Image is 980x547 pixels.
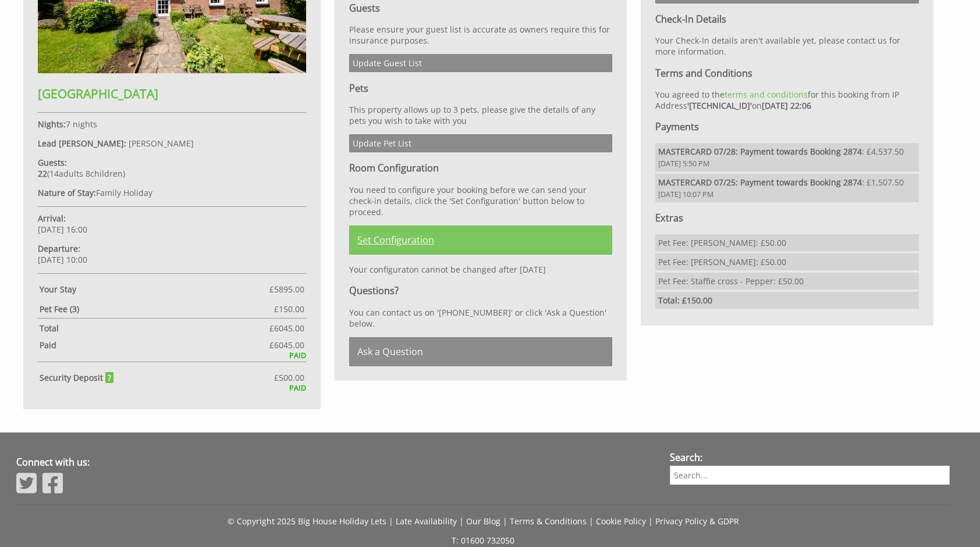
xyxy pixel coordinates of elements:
div: PAID [38,351,306,360]
li: : £1,507.50 [655,174,919,202]
a: Cookie Policy [596,516,646,527]
h3: Connect with us: [16,456,651,469]
h3: Room Configuration [349,162,613,174]
a: Late Availability [396,516,457,527]
img: Facebook [42,471,63,495]
li: Pet Fee: [PERSON_NAME]: £50.00 [655,234,919,251]
strong: Paid [40,339,269,351]
span: [PERSON_NAME] [129,138,194,149]
span: child [83,168,123,179]
span: [DATE] 10:07 PM [658,190,916,199]
span: adult [49,168,83,179]
a: Set Configuration [349,226,613,255]
strong: Departure: [38,243,80,254]
a: © Copyright 2025 Big House Holiday Lets [228,516,386,527]
p: Your configuraton cannot be changed after [DATE] [349,264,613,275]
span: | [648,516,653,527]
span: [DATE] 5:50 PM [658,159,916,169]
a: T: 01600 732050 [452,535,514,546]
p: Your Check-In details aren't available yet, please contact us for more information. [655,35,919,57]
strong: Your Stay [40,284,269,295]
p: You agreed to the for this booking from IP Address on [655,89,919,111]
h3: Terms and Conditions [655,67,919,80]
span: ren [109,168,123,179]
span: 6045.00 [274,339,304,351]
h3: Search: [670,451,950,464]
strong: Lead [PERSON_NAME]: [38,138,126,149]
h3: Check-In Details [655,13,919,26]
h2: [GEOGRAPHIC_DATA] [38,85,306,102]
span: s [79,168,83,179]
strong: MASTERCARD 07/28: Payment towards Booking 2874 [658,146,862,157]
p: 7 nights [38,119,306,130]
a: Ask a Question [349,337,613,366]
input: Search... [670,466,950,485]
span: 14 [49,168,59,179]
span: £ [269,339,304,351]
img: Twitter [16,471,37,495]
strong: Total [40,323,269,334]
a: Our Blog [466,516,500,527]
strong: Nights: [38,119,66,130]
h3: Extras [655,212,919,224]
strong: [DATE] 22:06 [762,100,811,111]
div: PAID [38,383,306,393]
span: | [503,516,507,527]
span: | [389,516,393,527]
strong: Pet Fee (3) [40,303,274,314]
p: Family Holiday [38,187,306,198]
li: : £4,537.50 [655,143,919,171]
strong: MASTERCARD 07/25: Payment towards Booking 2874 [658,177,862,188]
strong: Total: £150.00 [658,295,712,306]
p: Please ensure your guest list is accurate as owners require this for insurance purposes. [349,24,613,46]
p: [DATE] 10:00 [38,243,306,265]
a: [GEOGRAPHIC_DATA] [38,65,306,102]
strong: Guests: [38,157,67,168]
strong: Nature of Stay: [38,187,96,198]
p: You need to configure your booking before we can send your check-in details, click the 'Set Confi... [349,184,613,217]
a: Update Guest List [349,54,613,72]
span: £ [269,323,304,334]
a: Privacy Policy & GDPR [655,516,739,527]
h3: Guests [349,2,613,15]
p: [DATE] 16:00 [38,213,306,235]
a: terms and conditions [725,89,808,100]
span: £ [269,284,304,295]
span: 8 [86,168,90,179]
span: | [459,516,464,527]
strong: 22 [38,168,47,179]
strong: '[TECHNICAL_ID]' [687,100,752,111]
h3: Questions? [349,284,613,297]
strong: Arrival: [38,213,66,224]
h3: Pets [349,82,613,95]
a: Update Pet List [349,134,613,152]
span: 5895.00 [274,284,304,295]
span: | [589,516,594,527]
span: 6045.00 [274,323,304,334]
h3: Payments [655,120,919,133]
p: This property allows up to 3 pets, please give the details of any pets you wish to take with you [349,104,613,126]
strong: Security Deposit [40,372,114,383]
p: You can contact us on '[PHONE_NUMBER]' or click 'Ask a Question' below. [349,307,613,329]
span: 500.00 [279,372,304,383]
a: Terms & Conditions [510,516,587,527]
span: 150.00 [279,303,304,314]
span: ( ) [38,168,125,179]
span: £ [274,372,304,383]
li: Pet Fee: Staffie cross - Pepper: £50.00 [655,273,919,289]
span: £ [274,303,304,314]
li: Pet Fee: [PERSON_NAME]: £50.00 [655,253,919,270]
